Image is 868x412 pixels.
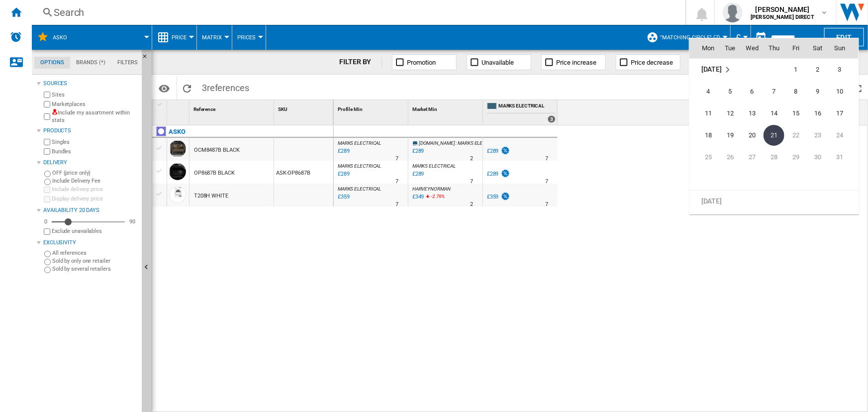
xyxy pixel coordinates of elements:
span: 17 [830,103,850,123]
span: [DATE] [701,65,722,73]
th: Sun [829,38,859,58]
td: Monday August 11 2025 [689,103,719,124]
td: Saturday August 30 2025 [807,146,829,168]
span: 20 [742,125,762,145]
th: Sat [807,38,829,58]
span: 5 [720,82,740,102]
th: Mon [689,38,719,58]
tr: Week 3 [689,103,859,124]
th: Wed [741,38,763,58]
span: 7 [764,82,784,102]
td: Sunday August 17 2025 [829,103,859,124]
span: [DATE] [701,198,722,206]
tr: Week undefined [689,191,859,213]
td: Friday August 15 2025 [785,103,807,124]
td: Sunday August 3 2025 [829,59,859,81]
td: Tuesday August 26 2025 [719,146,741,168]
td: Tuesday August 12 2025 [719,103,741,124]
span: 12 [720,103,740,123]
span: 18 [698,125,718,145]
tr: Week 1 [689,59,859,81]
span: 8 [786,82,806,102]
td: Thursday August 28 2025 [763,146,785,168]
span: 1 [786,60,806,80]
td: August 2025 [689,59,763,81]
td: Friday August 8 2025 [785,81,807,103]
td: Tuesday August 19 2025 [719,124,741,146]
tr: Week 5 [689,146,859,168]
td: Saturday August 23 2025 [807,124,829,146]
td: Thursday August 7 2025 [763,81,785,103]
span: 2 [808,60,828,80]
span: 21 [764,125,784,146]
td: Monday August 4 2025 [689,81,719,103]
td: Sunday August 10 2025 [829,81,859,103]
td: Wednesday August 20 2025 [741,124,763,146]
tr: Week undefined [689,168,859,191]
td: Wednesday August 27 2025 [741,146,763,168]
th: Fri [785,38,807,58]
td: Saturday August 2 2025 [807,59,829,81]
span: 3 [830,60,850,80]
span: 19 [720,125,740,145]
td: Monday August 25 2025 [689,146,719,168]
span: 10 [830,82,850,102]
td: Monday August 18 2025 [689,124,719,146]
td: Saturday August 9 2025 [807,81,829,103]
th: Thu [763,38,785,58]
td: Thursday August 21 2025 [763,124,785,146]
span: 13 [742,103,762,123]
tr: Week 2 [689,81,859,103]
span: 15 [786,103,806,123]
td: Wednesday August 13 2025 [741,103,763,124]
th: Tue [719,38,741,58]
md-calendar: Calendar [689,38,859,214]
tr: Week 4 [689,124,859,146]
td: Sunday August 31 2025 [829,146,859,168]
td: Friday August 29 2025 [785,146,807,168]
td: Friday August 1 2025 [785,59,807,81]
td: Wednesday August 6 2025 [741,81,763,103]
span: 4 [698,82,718,102]
span: 14 [764,103,784,123]
span: 6 [742,82,762,102]
td: Friday August 22 2025 [785,124,807,146]
td: Thursday August 14 2025 [763,103,785,124]
span: 9 [808,82,828,102]
span: 16 [808,103,828,123]
td: Sunday August 24 2025 [829,124,859,146]
span: 11 [698,103,718,123]
td: Tuesday August 5 2025 [719,81,741,103]
td: Saturday August 16 2025 [807,103,829,124]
